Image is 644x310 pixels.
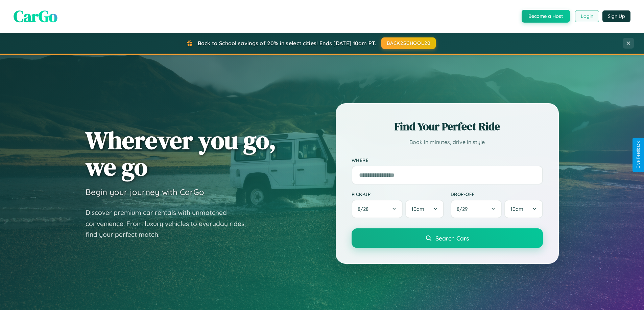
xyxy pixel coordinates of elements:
button: Sign Up [602,10,630,22]
h2: Find Your Perfect Ride [352,119,543,134]
span: 8 / 28 [358,206,372,212]
label: Where [352,157,543,163]
button: 10am [504,200,543,218]
div: Give Feedback [636,141,641,169]
span: CarGo [14,5,57,27]
button: 8/28 [352,200,403,218]
label: Pick-up [352,191,444,197]
button: Become a Host [522,10,570,23]
span: 8 / 29 [457,206,471,212]
label: Drop-off [451,191,543,197]
p: Discover premium car rentals with unmatched convenience. From luxury vehicles to everyday rides, ... [86,207,255,240]
h1: Wherever you go, we go [86,127,276,180]
button: 10am [405,200,444,218]
span: Search Cars [435,234,469,242]
button: BACK2SCHOOL20 [381,37,436,49]
button: Search Cars [352,228,543,248]
span: 10am [510,206,523,212]
p: Book in minutes, drive in style [352,137,543,147]
span: 10am [411,206,424,212]
span: Back to School savings of 20% in select cities! Ends [DATE] 10am PT. [198,40,376,47]
button: 8/29 [451,200,502,218]
button: Login [575,10,599,22]
h3: Begin your journey with CarGo [86,187,204,197]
